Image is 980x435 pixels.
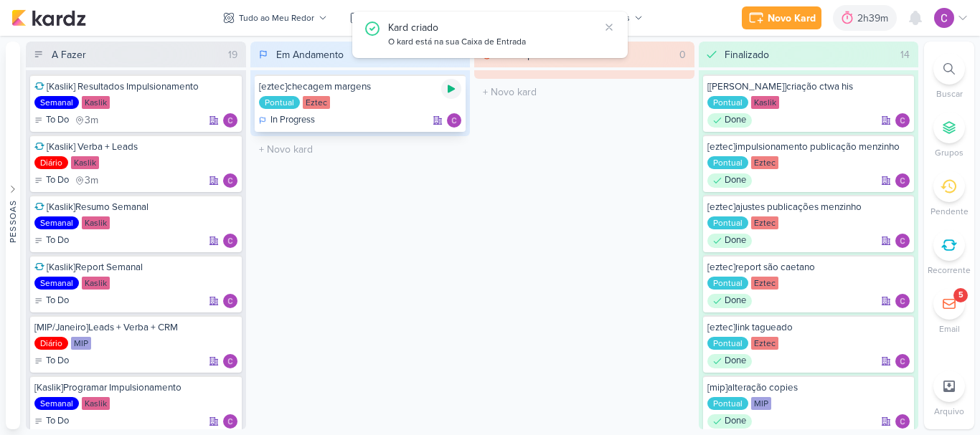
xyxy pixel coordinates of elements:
[71,156,99,169] div: Kaslik
[742,6,821,29] button: Novo Kard
[935,146,963,159] p: Grupos
[895,47,915,62] div: 14
[895,173,910,188] div: Responsável: Carlos Lima
[223,113,237,128] img: Carlos Lima
[751,156,778,169] div: Eztec
[34,156,68,169] div: Diário
[75,173,98,188] div: último check-in há 3 meses
[934,405,964,418] p: Arquivo
[751,397,771,410] div: MIP
[707,381,910,394] div: [mip]alteração copies
[388,20,599,35] div: Kard criado
[751,337,778,350] div: Eztec
[82,96,110,109] div: Kaslik
[751,277,778,290] div: Eztec
[725,173,746,188] p: Done
[895,234,910,248] div: Responsável: Carlos Lima
[259,80,462,93] div: [eztec]checagem margens
[895,173,910,188] img: Carlos Lima
[223,113,237,128] div: Responsável: Carlos Lima
[707,80,910,93] div: [kaslik]criação ctwa his
[930,205,969,218] p: Pendente
[725,354,746,368] p: Done
[707,216,748,229] div: Pontual
[751,96,779,109] div: Kaslik
[223,234,237,248] div: Responsável: Carlos Lima
[674,47,692,62] div: 0
[46,173,69,188] p: To Do
[71,337,91,350] div: MIP
[46,414,69,429] p: To Do
[223,414,237,429] img: Carlos Lima
[259,113,315,128] div: In Progress
[34,234,69,248] div: To Do
[253,139,468,160] input: + Novo kard
[6,199,19,242] div: Pessoas
[725,294,746,308] p: Done
[34,201,237,214] div: [Kaslik]Resumo Semanal
[707,173,752,188] div: Done
[34,261,237,274] div: [Kaslik]Report Semanal
[11,9,86,27] img: kardz.app
[223,414,237,429] div: Responsável: Carlos Lima
[895,113,910,128] img: Carlos Lima
[34,337,68,350] div: Diário
[707,140,910,153] div: [eztec]impulsionamento publicação menzinho
[223,294,237,308] div: Responsável: Carlos Lima
[270,113,315,128] p: In Progress
[751,216,778,229] div: Eztec
[441,79,461,99] div: Ligar relógio
[958,290,963,301] div: 5
[34,173,69,188] div: To Do
[725,234,746,248] p: Done
[725,113,746,128] p: Done
[895,234,910,248] img: Carlos Lima
[34,414,69,429] div: To Do
[707,113,752,128] div: Done
[857,11,892,26] div: 2h39m
[895,113,910,128] div: Responsável: Carlos Lima
[725,47,769,62] div: Finalizado
[46,294,69,308] p: To Do
[34,354,69,368] div: To Do
[768,11,816,26] div: Novo Kard
[447,113,461,128] img: Carlos Lima
[34,277,79,290] div: Semanal
[276,47,344,62] div: Em Andamento
[707,321,910,334] div: [eztec]link tagueado
[939,322,960,335] p: Email
[895,354,910,368] div: Responsável: Carlos Lima
[82,216,110,229] div: Kaslik
[82,277,110,290] div: Kaslik
[477,82,692,102] input: + Novo kard
[223,173,237,188] div: Responsável: Carlos Lima
[936,87,963,100] p: Buscar
[707,337,748,350] div: Pontual
[34,397,79,410] div: Semanal
[259,96,300,109] div: Pontual
[707,234,752,248] div: Done
[707,277,748,290] div: Pontual
[707,261,910,274] div: [eztec]report são caetano
[34,381,237,394] div: [Kaslik]Programar Impulsionamento
[223,354,237,368] img: Carlos Lima
[707,201,910,214] div: [eztec]ajustes publicações menzinho
[223,294,237,308] img: Carlos Lima
[34,294,69,308] div: To Do
[707,414,752,429] div: Done
[223,234,237,248] img: Carlos Lima
[934,8,954,28] img: Carlos Lima
[928,264,971,277] p: Recorrente
[707,156,748,169] div: Pontual
[34,321,237,334] div: [MIP/Janeiro]Leads + Verba + CRM
[895,294,910,308] div: Responsável: Carlos Lima
[707,354,752,368] div: Done
[34,80,237,93] div: [Kaslik] Resultados Impulsionamento
[46,234,69,248] p: To Do
[895,294,910,308] img: Carlos Lima
[34,216,79,229] div: Semanal
[34,140,237,153] div: [Kaslik] Verba + Leads
[85,115,98,125] span: 3m
[85,176,98,186] span: 3m
[895,414,910,429] div: Responsável: Carlos Lima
